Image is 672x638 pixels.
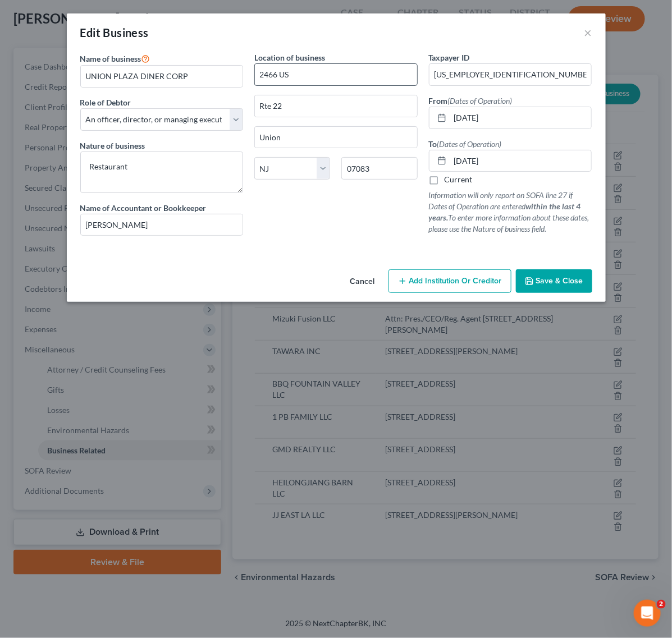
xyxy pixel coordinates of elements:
[445,174,473,185] label: Current
[450,150,592,172] input: MM/DD/YYYY
[516,269,592,293] button: Save & Close
[429,190,592,235] p: Information will only report on SOFA line 27 if Dates of Operation are entered To enter more info...
[429,138,502,150] label: To
[634,600,661,627] iframe: Intercom live chat
[80,54,141,63] span: Name of business
[429,64,592,85] input: #
[80,26,101,39] span: Edit
[80,98,131,107] span: Role of Debtor
[341,270,384,293] button: Cancel
[536,276,583,286] span: Save & Close
[80,140,145,152] label: Nature of business
[255,127,417,148] input: Enter city...
[409,276,502,286] span: Add Institution Or Creditor
[657,600,666,609] span: 2
[584,26,592,39] button: ×
[429,95,513,107] label: From
[81,214,243,236] input: --
[103,26,149,39] span: Business
[254,52,325,63] label: Location of business
[437,139,502,149] span: (Dates of Operation)
[448,96,513,105] span: (Dates of Operation)
[255,95,417,117] input: Apt, Suite, etc...
[388,269,511,293] button: Add Institution Or Creditor
[429,52,470,63] label: Taxpayer ID
[450,107,592,128] input: MM/DD/YYYY
[255,64,417,85] input: Enter address...
[81,66,243,87] input: Enter name...
[341,157,417,180] input: Enter zip...
[80,202,207,214] label: Name of Accountant or Bookkeeper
